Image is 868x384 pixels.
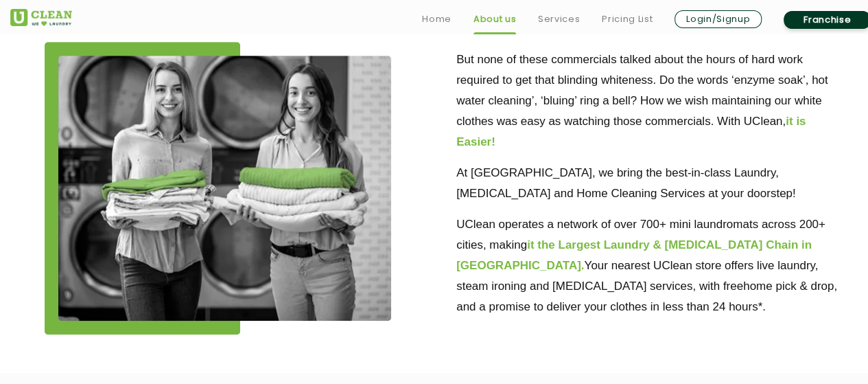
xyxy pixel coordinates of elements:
[456,49,847,153] p: But none of these commercials talked about the hours of hard work required to get that blinding w...
[58,56,391,321] img: about_img_11zon.webp
[675,10,762,28] a: Login/Signup
[456,163,847,204] p: At [GEOGRAPHIC_DATA], we bring the best-in-class Laundry, [MEDICAL_DATA] and Home Cleaning Servic...
[422,11,451,27] a: Home
[538,11,580,27] a: Services
[602,11,653,27] a: Pricing List
[10,9,72,26] img: UClean Laundry and Dry Cleaning
[473,11,516,27] a: About us
[456,238,812,272] b: it the Largest Laundry & [MEDICAL_DATA] Chain in [GEOGRAPHIC_DATA].
[456,214,847,317] p: UClean operates a network of over 700+ mini laundromats across 200+ cities, making Your nearest U...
